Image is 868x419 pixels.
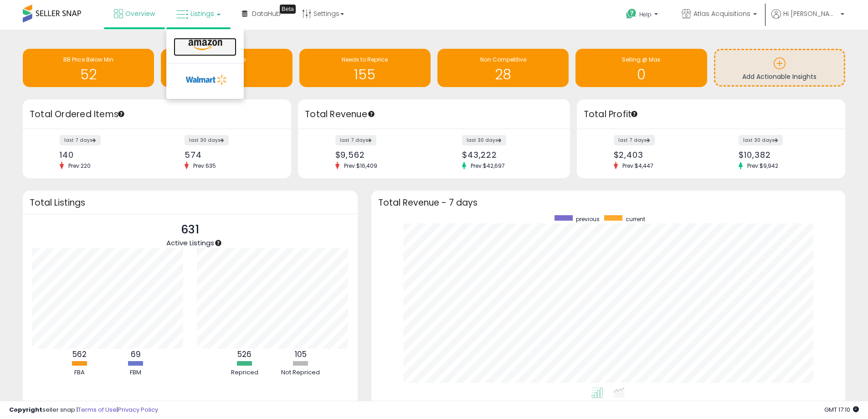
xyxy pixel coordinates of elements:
[339,162,382,170] span: Prev: $16,409
[575,49,707,87] a: Selling @ Max 0
[305,108,563,121] h3: Total Revenue
[30,199,351,206] h3: Total Listings
[576,215,600,223] span: previous
[739,150,829,160] div: $10,382
[280,5,296,14] div: Tooltip anchor
[208,56,246,63] span: Inventory Age
[335,135,376,145] label: last 7 days
[783,9,838,18] span: Hi [PERSON_NAME]
[299,49,431,87] a: Needs to Reprice 155
[52,368,107,377] div: FBA
[742,72,817,81] span: Add Actionable Insights
[342,56,388,63] span: Needs to Reprice
[165,67,288,82] h1: 3
[131,349,141,360] b: 69
[614,135,655,145] label: last 7 days
[60,135,101,145] label: last 7 days
[480,56,526,63] span: Non Competitive
[466,162,509,170] span: Prev: $42,697
[166,238,214,248] span: Active Listings
[462,135,506,145] label: last 30 days
[462,150,554,160] div: $43,222
[117,110,125,118] div: Tooltip anchor
[23,49,154,87] a: BB Price Below Min 52
[78,405,117,414] a: Terms of Use
[619,1,667,30] a: Help
[64,162,95,170] span: Prev: 220
[739,135,783,145] label: last 30 days
[108,368,163,377] div: FBM
[72,349,87,360] b: 562
[335,150,427,160] div: $9,562
[63,56,113,63] span: BB Price Below Min
[618,162,658,170] span: Prev: $4,447
[214,239,222,247] div: Tooltip anchor
[715,50,844,85] a: Add Actionable Insights
[118,405,158,414] a: Privacy Policy
[614,150,704,160] div: $2,403
[771,9,844,30] a: Hi [PERSON_NAME]
[189,162,221,170] span: Prev: 635
[580,67,702,82] h1: 0
[693,9,750,18] span: Atlas Acquisitions
[161,49,292,87] a: Inventory Age 3
[273,368,328,377] div: Not Repriced
[743,162,783,170] span: Prev: $9,942
[304,67,426,82] h1: 155
[9,405,42,414] strong: Copyright
[437,49,569,87] a: Non Competitive 28
[584,108,838,121] h3: Total Profit
[30,108,284,121] h3: Total Ordered Items
[378,199,838,206] h3: Total Revenue - 7 days
[295,349,307,360] b: 105
[622,56,660,63] span: Selling @ Max
[125,9,155,18] span: Overview
[626,8,637,20] i: Get Help
[190,9,214,18] span: Listings
[237,349,252,360] b: 526
[367,110,375,118] div: Tooltip anchor
[639,10,652,18] span: Help
[824,405,859,414] span: 2025-09-7 17:10 GMT
[185,150,275,160] div: 574
[27,67,149,82] h1: 52
[166,221,214,238] p: 631
[60,150,150,160] div: 140
[185,135,229,145] label: last 30 days
[252,9,281,18] span: DataHub
[626,215,645,223] span: current
[630,110,638,118] div: Tooltip anchor
[442,67,564,82] h1: 28
[217,368,272,377] div: Repriced
[9,406,158,414] div: seller snap | |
